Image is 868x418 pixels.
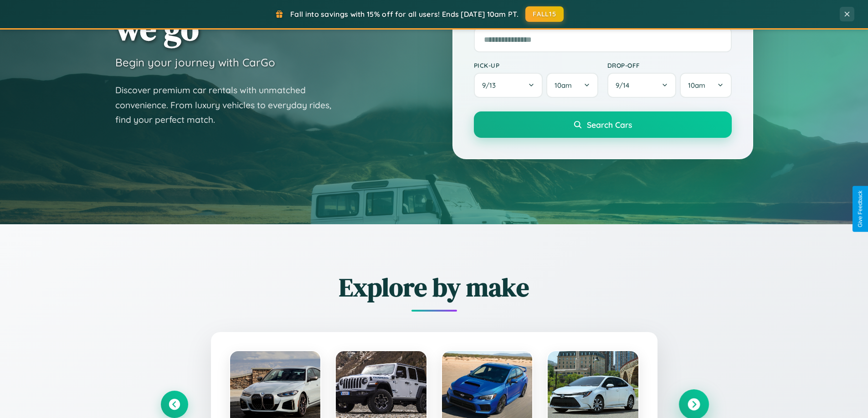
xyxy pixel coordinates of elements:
span: 9 / 13 [482,81,500,90]
span: Fall into savings with 15% off for all users! Ends [DATE] 10am PT. [290,10,519,19]
span: 10am [688,81,705,90]
button: 10am [680,73,731,98]
span: 9 / 14 [616,81,634,90]
label: Pick-up [474,61,598,69]
span: 10am [555,81,572,90]
h3: Begin your journey with CarGo [115,55,275,69]
label: Drop-off [607,61,732,69]
div: Give Feedback [857,191,863,227]
p: Discover premium car rentals with unmatched convenience. From luxury vehicles to everyday rides, ... [115,83,343,127]
button: FALL15 [525,6,564,22]
h2: Explore by make [161,270,708,305]
button: 9/14 [607,73,677,98]
span: Search Cars [587,120,632,130]
button: Search Cars [474,111,732,138]
button: 9/13 [474,73,543,98]
button: 10am [546,73,598,98]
